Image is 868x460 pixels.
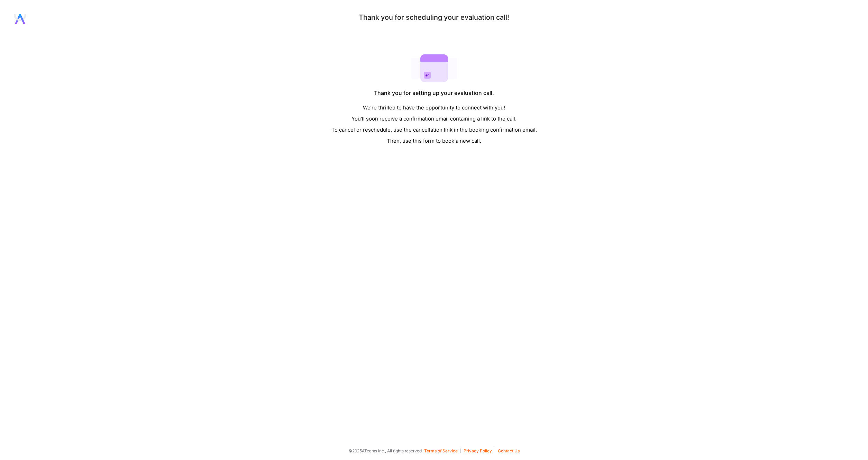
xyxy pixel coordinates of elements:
button: Privacy Policy [464,449,495,453]
button: Contact Us [498,449,520,453]
button: Terms of Service [424,449,461,453]
div: Thank you for setting up your evaluation call. [374,89,494,97]
div: We’re thrilled to have the opportunity to connect with you! You’ll soon receive a confirmation em... [331,102,537,147]
span: © 2025 ATeams Inc., All rights reserved. [348,447,423,454]
div: Thank you for scheduling your evaluation call! [359,14,509,21]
